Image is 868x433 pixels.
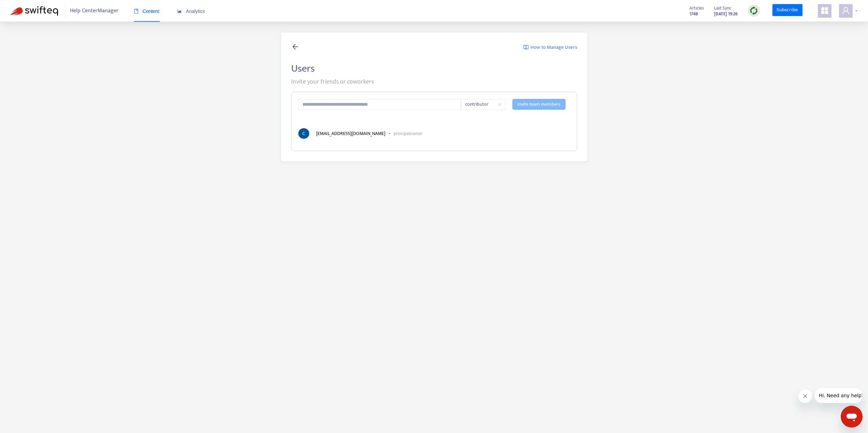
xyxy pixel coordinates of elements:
[389,130,390,137] b: -
[798,389,812,403] iframe: Close message
[70,4,118,17] span: Help Center Manager
[772,4,802,16] a: Subscribe
[714,4,731,12] span: Last Sync
[815,388,863,403] iframe: Message from company
[512,99,566,110] button: Invite team members
[291,62,577,75] h2: Users
[177,9,205,14] span: Analytics
[530,44,577,51] span: How to Manage Users
[4,5,49,10] span: Hi. Need any help?
[298,128,309,139] span: C
[134,9,139,14] span: book
[523,45,529,50] img: image-link
[465,99,501,109] span: contributor
[177,9,182,14] span: area-chart
[10,6,58,16] img: Swifteq
[821,6,829,15] span: appstore
[394,130,423,137] p: principal owner
[291,77,577,87] p: Invite your friends or coworkers
[689,4,704,12] span: Articles
[842,6,850,15] span: user
[750,6,758,15] img: sync.dc5367851b00ba804db3.png
[841,406,863,428] iframe: Button to launch messaging window
[689,10,698,18] strong: 1748
[298,128,570,139] li: [EMAIL_ADDRESS][DOMAIN_NAME]
[523,43,577,52] a: How to Manage Users
[714,10,738,18] strong: [DATE] 19:26
[134,9,159,14] span: Content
